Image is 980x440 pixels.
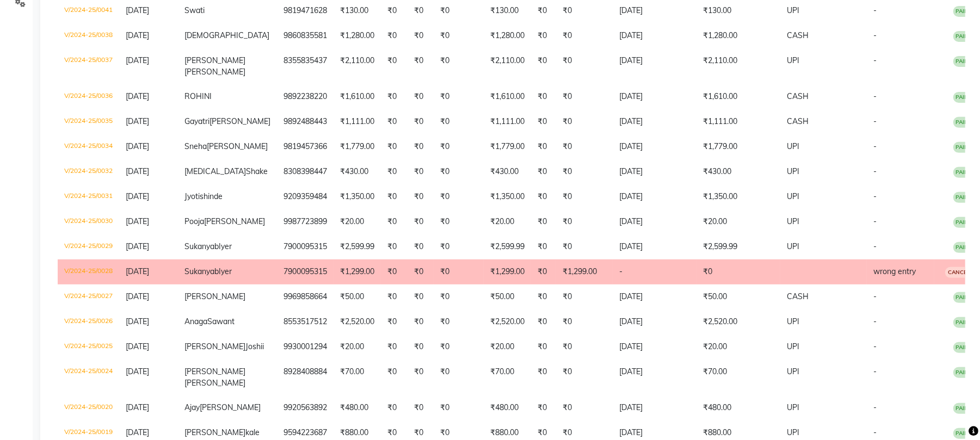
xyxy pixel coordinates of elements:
[277,395,334,420] td: 9920563892
[184,342,245,351] span: [PERSON_NAME]
[556,284,613,309] td: ₹0
[434,184,484,209] td: ₹0
[277,284,334,309] td: 9969858664
[126,367,149,376] span: [DATE]
[484,209,531,234] td: ₹20.00
[484,334,531,360] td: ₹20.00
[204,216,265,226] span: [PERSON_NAME]
[613,23,697,48] td: [DATE]
[613,84,697,109] td: [DATE]
[126,166,149,176] span: [DATE]
[613,184,697,209] td: [DATE]
[787,292,809,301] span: CASH
[408,395,434,420] td: ₹0
[531,309,556,334] td: ₹0
[484,23,531,48] td: ₹1,280.00
[953,117,972,128] span: PAID
[556,234,613,259] td: ₹0
[613,334,697,360] td: [DATE]
[531,184,556,209] td: ₹0
[556,184,613,209] td: ₹0
[613,48,697,84] td: [DATE]
[381,309,408,334] td: ₹0
[408,259,434,284] td: ₹0
[277,234,334,259] td: 7900095315
[697,395,780,420] td: ₹480.00
[381,360,408,395] td: ₹0
[531,284,556,309] td: ₹0
[873,342,877,351] span: -
[484,109,531,134] td: ₹1,111.00
[126,91,149,101] span: [DATE]
[556,23,613,48] td: ₹0
[873,141,877,151] span: -
[697,334,780,360] td: ₹20.00
[126,402,149,412] span: [DATE]
[58,234,119,259] td: V/2024-25/0029
[953,342,972,353] span: PAID
[787,317,799,326] span: UPI
[334,134,381,159] td: ₹1,779.00
[207,317,235,326] span: Sawant
[184,378,245,388] span: [PERSON_NAME]
[408,184,434,209] td: ₹0
[787,116,809,126] span: CASH
[126,427,149,437] span: [DATE]
[184,116,209,126] span: Gayatri
[787,402,799,412] span: UPI
[787,5,799,15] span: UPI
[408,134,434,159] td: ₹0
[434,48,484,84] td: ₹0
[787,91,809,101] span: CASH
[381,284,408,309] td: ₹0
[58,360,119,395] td: V/2024-25/0024
[246,166,268,176] span: Shake
[556,109,613,134] td: ₹0
[556,334,613,360] td: ₹0
[408,334,434,360] td: ₹0
[58,23,119,48] td: V/2024-25/0038
[953,167,972,178] span: PAID
[408,84,434,109] td: ₹0
[58,334,119,360] td: V/2024-25/0025
[184,292,245,301] span: [PERSON_NAME]
[697,209,780,234] td: ₹20.00
[953,403,972,414] span: PAID
[381,184,408,209] td: ₹0
[873,216,877,226] span: -
[787,367,799,376] span: UPI
[58,48,119,84] td: V/2024-25/0037
[408,159,434,184] td: ₹0
[434,284,484,309] td: ₹0
[126,216,149,226] span: [DATE]
[697,134,780,159] td: ₹1,779.00
[334,159,381,184] td: ₹430.00
[484,395,531,420] td: ₹480.00
[184,241,219,251] span: Sukanyab
[434,209,484,234] td: ₹0
[58,309,119,334] td: V/2024-25/0026
[58,259,119,284] td: V/2024-25/0028
[531,109,556,134] td: ₹0
[277,84,334,109] td: 9892238220
[381,209,408,234] td: ₹0
[126,241,149,251] span: [DATE]
[277,48,334,84] td: 8355835437
[184,216,204,226] span: Pooja
[334,234,381,259] td: ₹2,599.99
[434,234,484,259] td: ₹0
[126,30,149,40] span: [DATE]
[381,234,408,259] td: ₹0
[434,23,484,48] td: ₹0
[408,309,434,334] td: ₹0
[613,209,697,234] td: [DATE]
[219,267,232,276] span: Iyer
[126,141,149,151] span: [DATE]
[613,109,697,134] td: [DATE]
[787,216,799,226] span: UPI
[531,84,556,109] td: ₹0
[953,6,972,17] span: PAID
[531,395,556,420] td: ₹0
[58,84,119,109] td: V/2024-25/0036
[787,166,799,176] span: UPI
